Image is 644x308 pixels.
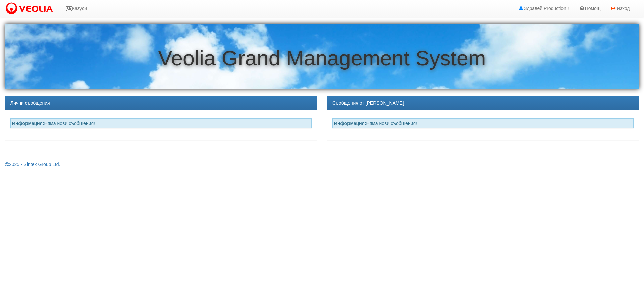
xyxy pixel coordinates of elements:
div: Няма нови съобщения! [332,118,634,128]
div: Лични съобщения [5,96,317,110]
strong: Информация: [334,121,366,126]
a: 2025 - Sintex Group Ltd. [5,162,60,167]
h1: Veolia Grand Management System [5,47,639,70]
div: Съобщения от [PERSON_NAME] [327,96,639,110]
img: VeoliaLogo.png [5,2,56,16]
strong: Информация: [12,121,44,126]
div: Няма нови съобщения! [10,118,312,128]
